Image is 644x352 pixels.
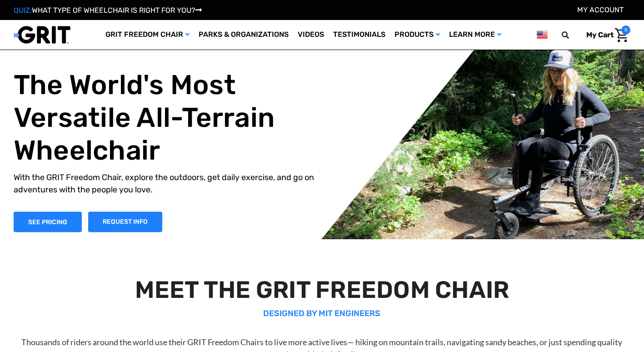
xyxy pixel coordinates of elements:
h2: MEET THE GRIT FREEDOM CHAIR [16,276,628,304]
input: Search [566,25,579,45]
h1: The World's Most Versatile All-Terrain Wheelchair [14,69,329,167]
a: Shop Now [14,211,82,232]
img: GRIT All-Terrain Wheelchair and Mobility Equipment [14,25,70,44]
a: Cart with 0 items [579,25,630,45]
a: Parks & Organizations [194,20,293,50]
span: My Cart [586,30,614,39]
span: 0 [621,25,630,35]
img: Cart [615,28,628,42]
a: Account [577,5,624,14]
p: With the GRIT Freedom Chair, explore the outdoors, get daily exercise, and go on adventures with ... [14,171,329,196]
a: Learn More [444,20,506,50]
a: Slide number 1, Request Information [88,211,162,232]
span: QUIZ: [14,6,32,15]
img: us.png [537,29,548,40]
a: GRIT Freedom Chair [101,20,194,50]
a: QUIZ:WHAT TYPE OF WHEELCHAIR IS RIGHT FOR YOU? [14,6,202,15]
a: Testimonials [329,20,390,50]
a: Videos [293,20,329,50]
p: DESIGNED BY MIT ENGINEERS [16,307,628,320]
a: Products [390,20,444,50]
